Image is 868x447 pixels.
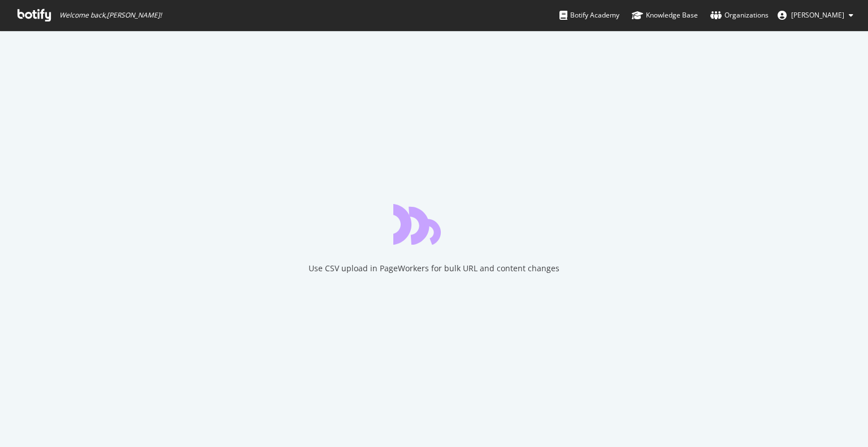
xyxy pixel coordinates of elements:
div: Knowledge Base [632,10,698,21]
button: [PERSON_NAME] [769,6,862,24]
span: Craig Harkins [791,10,844,20]
div: animation [393,204,475,245]
div: Use CSV upload in PageWorkers for bulk URL and content changes [309,263,559,274]
div: Botify Academy [559,10,619,21]
span: Welcome back, [PERSON_NAME] ! [59,11,162,20]
div: Organizations [710,10,769,21]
